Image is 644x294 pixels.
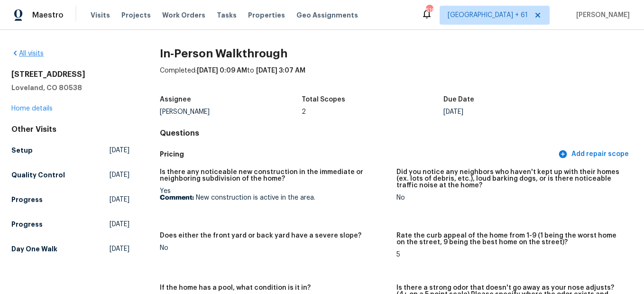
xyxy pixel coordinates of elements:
[160,285,311,291] h5: If the home has a pool, what condition is it in?
[110,170,129,180] span: [DATE]
[11,125,129,134] div: Other Visits
[396,169,625,189] h5: Did you notice any neighbors who haven't kept up with their homes (ex. lots of debris, etc.), lou...
[11,146,33,155] h5: Setup
[302,109,443,115] div: 2
[296,10,358,20] span: Geo Assignments
[11,70,129,79] h2: [STREET_ADDRESS]
[121,10,151,20] span: Projects
[396,194,625,201] div: No
[572,10,630,20] span: [PERSON_NAME]
[256,67,305,74] span: [DATE] 3:07 AM
[110,220,129,229] span: [DATE]
[11,244,57,254] h5: Day One Walk
[160,232,361,239] h5: Does either the front yard or back yard have a severe slope?
[110,146,129,155] span: [DATE]
[556,146,633,163] button: Add repair scope
[160,96,191,103] h5: Assignee
[396,232,625,246] h5: Rate the curb appeal of the home from 1-9 (1 being the worst home on the street, 9 being the best...
[160,169,388,182] h5: Is there any noticeable new construction in the immediate or neighboring subdivision of the home?
[11,142,129,159] a: Setup[DATE]
[160,194,194,201] b: Comment:
[11,220,43,229] h5: Progress
[443,109,585,115] div: [DATE]
[160,188,388,201] div: Yes
[396,251,625,258] div: 5
[11,195,43,204] h5: Progress
[110,244,129,254] span: [DATE]
[197,67,247,74] span: [DATE] 0:09 AM
[160,109,302,115] div: [PERSON_NAME]
[443,96,474,103] h5: Due Date
[11,105,53,112] a: Home details
[426,6,432,15] div: 519
[32,10,64,20] span: Maestro
[11,166,129,184] a: Quality Control[DATE]
[160,194,388,201] p: New construction is active in the area.
[110,195,129,204] span: [DATE]
[160,49,633,58] h2: In-Person Walkthrough
[11,240,129,257] a: Day One Walk[DATE]
[11,50,44,57] a: All visits
[91,10,110,20] span: Visits
[160,129,633,138] h4: Questions
[11,216,129,233] a: Progress[DATE]
[160,245,388,251] div: No
[248,10,285,20] span: Properties
[11,170,65,180] h5: Quality Control
[302,96,345,103] h5: Total Scopes
[162,10,205,20] span: Work Orders
[560,148,629,160] span: Add repair scope
[160,66,633,91] div: Completed: to
[448,10,528,20] span: [GEOGRAPHIC_DATA] + 61
[11,191,129,208] a: Progress[DATE]
[11,83,129,92] h5: Loveland, CO 80538
[160,149,556,159] h5: Pricing
[217,12,237,18] span: Tasks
